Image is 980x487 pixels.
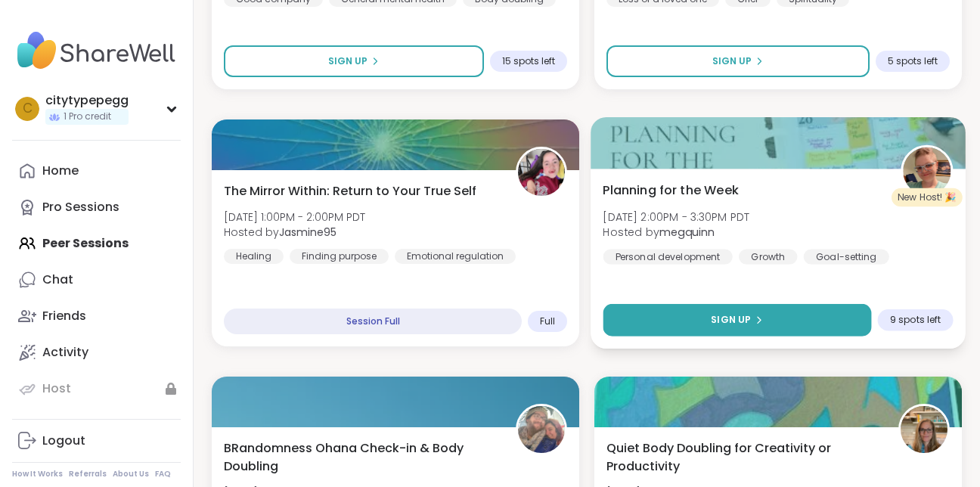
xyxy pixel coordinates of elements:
a: Friends [12,298,181,334]
a: About Us [113,469,149,479]
div: Chat [42,271,73,288]
a: Referrals [69,469,107,479]
a: Pro Sessions [12,189,181,225]
div: New Host! 🎉 [892,188,963,206]
a: How It Works [12,469,63,479]
a: Chat [12,262,181,298]
span: The Mirror Within: Return to Your True Self [224,182,476,200]
span: Hosted by [603,225,749,240]
div: Emotional regulation [395,249,516,264]
div: Growth [739,249,798,264]
div: Healing [224,249,284,264]
b: Jasmine95 [279,225,336,240]
span: Sign Up [712,54,752,68]
div: Personal development [603,249,732,264]
span: [DATE] 1:00PM - 2:00PM PDT [224,209,365,225]
span: 9 spots left [890,314,941,326]
span: Planning for the Week [603,181,739,199]
img: Jasmine95 [518,149,565,196]
b: megquinn [659,225,715,240]
span: Sign Up [711,313,751,327]
span: c [23,99,33,119]
img: Jill_LadyOfTheMountain [901,406,947,453]
span: BRandomness Ohana Check-in & Body Doubling [224,439,499,476]
span: [DATE] 2:00PM - 3:30PM PDT [603,209,749,224]
a: Home [12,153,181,189]
button: Sign Up [603,304,871,337]
img: ShareWell Nav Logo [12,24,181,77]
span: 5 spots left [888,55,938,67]
div: Finding purpose [290,249,389,264]
button: Sign Up [224,45,484,77]
div: Goal-setting [804,249,889,264]
span: 15 spots left [502,55,555,67]
button: Sign Up [606,45,870,77]
div: Pro Sessions [42,199,119,216]
div: Host [42,380,71,397]
div: Logout [42,433,85,449]
img: megquinn [903,147,951,195]
span: 1 Pro credit [64,110,111,123]
div: Friends [42,308,86,324]
a: Logout [12,423,181,459]
div: Activity [42,344,88,361]
a: FAQ [155,469,171,479]
span: Hosted by [224,225,365,240]
div: citytypepegg [45,92,129,109]
a: Host [12,371,181,407]
span: Full [540,315,555,327]
a: Activity [12,334,181,371]
img: BRandom502 [518,406,565,453]
span: Quiet Body Doubling for Creativity or Productivity [606,439,882,476]
span: Sign Up [328,54,367,68]
div: Home [42,163,79,179]
div: Session Full [224,309,522,334]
